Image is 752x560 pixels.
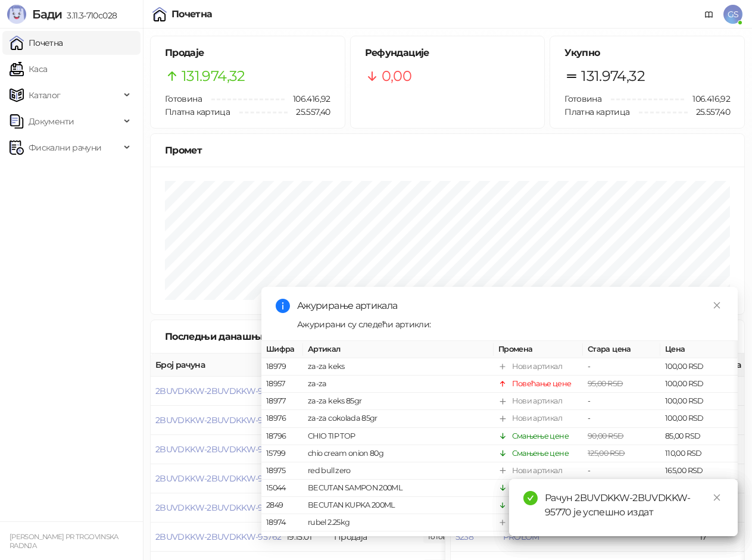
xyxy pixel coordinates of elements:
[684,92,730,105] span: 106.416,92
[583,358,660,376] td: -
[700,5,719,24] a: Документација
[660,341,738,358] th: Цена
[303,393,494,410] td: za-za keks 85gr
[588,379,623,388] span: 95,00 RSD
[261,497,303,514] td: 2849
[261,480,303,497] td: 15044
[660,410,738,427] td: 100,00 RSD
[512,448,569,459] div: Смањење цене
[10,57,47,81] a: Каса
[261,410,303,427] td: 18976
[10,533,118,550] small: [PERSON_NAME] PR TRGOVINSKA RADNJA
[165,46,330,60] h5: Продаје
[688,105,730,118] span: 25.557,40
[29,83,61,107] span: Каталог
[261,358,303,376] td: 18979
[62,10,117,21] span: 3.11.3-710c028
[512,361,562,373] div: Нови артикал
[660,427,738,445] td: 85,00 RSD
[512,395,562,407] div: Нови артикал
[285,92,330,105] span: 106.416,92
[723,5,742,24] span: GS
[276,299,290,313] span: info-circle
[660,393,738,410] td: 100,00 RSD
[382,65,411,87] span: 0,00
[297,299,723,313] div: Ажурирање артикала
[494,341,583,358] th: Промена
[261,376,303,393] td: 18957
[303,497,494,514] td: BECUTAN KUPKA 200ML
[297,318,723,331] div: Ажурирани су следећи артикли:
[29,136,101,159] span: Фискални рачуни
[583,341,660,358] th: Стара цена
[710,491,723,504] a: Close
[165,143,730,158] div: Промет
[261,462,303,480] td: 18975
[523,491,538,505] span: check-circle
[303,462,494,480] td: red bull zero
[303,531,494,549] td: bb smoothie jab jag borovnica
[583,462,660,480] td: -
[261,445,303,462] td: 15799
[29,110,74,133] span: Документи
[303,514,494,531] td: rubel 2.25kg
[261,514,303,531] td: 18974
[512,430,569,442] div: Смањење цене
[171,10,213,19] div: Почетна
[564,93,601,104] span: Готовина
[261,427,303,445] td: 18796
[660,376,738,393] td: 100,00 RSD
[303,410,494,427] td: za-za cokolada 85gr
[261,531,303,549] td: 16794
[303,376,494,393] td: za-za
[261,341,303,358] th: Шифра
[303,445,494,462] td: chio cream onion 80g
[7,5,26,24] img: Logo
[155,473,282,484] button: 2BUVDKKW-2BUVDKKW-95764
[545,491,723,520] div: Рачун 2BUVDKKW-2BUVDKKW-95770 је успешно издат
[165,93,202,104] span: Готовина
[155,415,282,426] button: 2BUVDKKW-2BUVDKKW-95766
[10,31,63,55] a: Почетна
[512,412,562,424] div: Нови артикал
[303,427,494,445] td: CHIO TIP TOP
[581,65,645,87] span: 131.974,32
[303,341,494,358] th: Артикал
[365,46,531,60] h5: Рефундације
[660,358,738,376] td: 100,00 RSD
[32,7,62,21] span: Бади
[713,301,721,309] span: close
[710,299,723,312] a: Close
[151,353,282,377] th: Број рачуна
[564,46,730,60] h5: Укупно
[165,107,230,117] span: Платна картица
[512,378,572,390] div: Повећање цене
[583,393,660,410] td: -
[261,393,303,410] td: 18977
[713,493,721,502] span: close
[303,480,494,497] td: BECUTAN SAMPON 200ML
[165,329,323,344] div: Последњи данашњи рачуни
[288,105,330,118] span: 25.557,40
[182,65,245,87] span: 131.974,32
[588,431,623,440] span: 90,00 RSD
[155,386,281,396] button: 2BUVDKKW-2BUVDKKW-95767
[303,358,494,376] td: za-za keks
[155,502,281,513] button: 2BUVDKKW-2BUVDKKW-95763
[155,531,281,542] button: 2BUVDKKW-2BUVDKKW-95762
[660,445,738,462] td: 110,00 RSD
[564,107,629,117] span: Платна картица
[588,449,625,458] span: 125,00 RSD
[155,444,281,455] button: 2BUVDKKW-2BUVDKKW-95765
[583,410,660,427] td: -
[512,465,562,477] div: Нови артикал
[660,462,738,480] td: 165,00 RSD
